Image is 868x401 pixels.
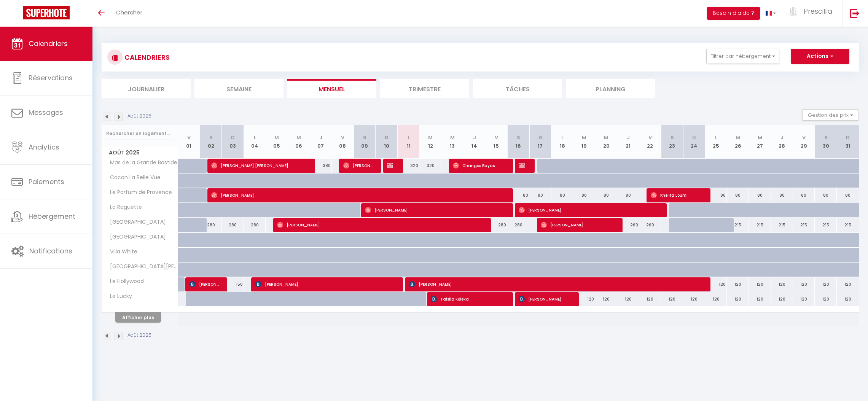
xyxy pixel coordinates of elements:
[771,277,793,291] div: 120
[428,134,433,141] abbr: M
[787,7,799,16] img: ...
[736,134,740,141] abbr: M
[519,292,570,306] span: [PERSON_NAME]
[692,134,696,141] abbr: D
[266,125,288,159] th: 05
[431,292,504,306] span: Taisiia Koieka
[507,125,529,159] th: 16
[705,277,727,291] div: 120
[222,277,244,291] div: 150
[793,218,815,232] div: 215
[103,233,168,241] span: [GEOGRAPHIC_DATA]
[793,292,815,306] div: 120
[837,188,859,202] div: 80
[780,134,784,141] abbr: J
[103,248,139,256] span: Villa White
[200,218,222,232] div: 280
[103,263,179,271] span: [GEOGRAPHIC_DATA][PERSON_NAME]
[749,292,771,306] div: 120
[573,188,595,202] div: 80
[791,49,849,64] button: Actions
[29,142,59,152] span: Analytics
[103,159,179,167] span: Mas de la Grande Bastide
[573,125,595,159] th: 19
[507,218,529,232] div: 280
[837,277,859,291] div: 120
[802,109,859,121] button: Gestion des prix
[771,188,793,202] div: 80
[771,218,793,232] div: 215
[310,159,332,173] div: 380
[705,292,727,306] div: 120
[419,125,441,159] th: 12
[519,158,526,173] span: [PERSON_NAME]
[617,292,639,306] div: 120
[846,134,850,141] abbr: D
[727,188,749,202] div: 80
[727,218,749,232] div: 215
[507,188,529,202] div: 80
[453,158,504,173] span: Changos Bayas
[486,218,508,232] div: 280
[127,332,151,339] p: Août 2025
[274,134,279,141] abbr: M
[102,147,178,158] span: Août 2025
[106,127,174,140] input: Rechercher un logement...
[385,134,389,141] abbr: D
[727,125,749,159] th: 26
[639,218,661,232] div: 260
[387,158,394,173] span: [PERSON_NAME]
[566,79,655,98] li: Planning
[296,134,301,141] abbr: M
[473,79,562,98] li: Tâches
[365,203,505,217] span: [PERSON_NAME]
[815,277,837,291] div: 120
[211,188,505,202] span: [PERSON_NAME]
[671,134,674,141] abbr: S
[850,8,860,18] img: logout
[683,125,705,159] th: 24
[288,125,310,159] th: 06
[310,125,332,159] th: 07
[486,125,508,159] th: 15
[29,73,73,83] span: Réservations
[23,6,70,19] img: Super Booking
[495,134,498,141] abbr: V
[341,134,344,141] abbr: V
[29,212,75,221] span: Hébergement
[517,134,520,141] abbr: S
[127,113,151,120] p: Août 2025
[749,188,771,202] div: 80
[837,125,859,159] th: 31
[190,277,219,291] span: [PERSON_NAME]
[793,277,815,291] div: 120
[551,125,573,159] th: 18
[749,125,771,159] th: 27
[244,125,266,159] th: 04
[211,158,307,173] span: [PERSON_NAME] [PERSON_NAME]
[194,79,283,98] li: Semaine
[705,125,727,159] th: 25
[617,188,639,202] div: 80
[815,292,837,306] div: 120
[551,188,573,202] div: 80
[103,292,134,301] span: Le Lucky
[319,134,322,141] abbr: J
[332,125,354,159] th: 08
[793,125,815,159] th: 29
[617,125,639,159] th: 21
[639,125,661,159] th: 22
[815,188,837,202] div: 80
[538,134,542,141] abbr: D
[178,125,200,159] th: 01
[103,218,168,226] span: [GEOGRAPHIC_DATA]
[222,218,244,232] div: 280
[771,125,793,159] th: 28
[343,158,373,173] span: [PERSON_NAME]
[727,292,749,306] div: 120
[398,125,420,159] th: 11
[715,134,717,141] abbr: L
[804,6,833,16] span: Prescillia
[749,277,771,291] div: 120
[617,218,639,232] div: 260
